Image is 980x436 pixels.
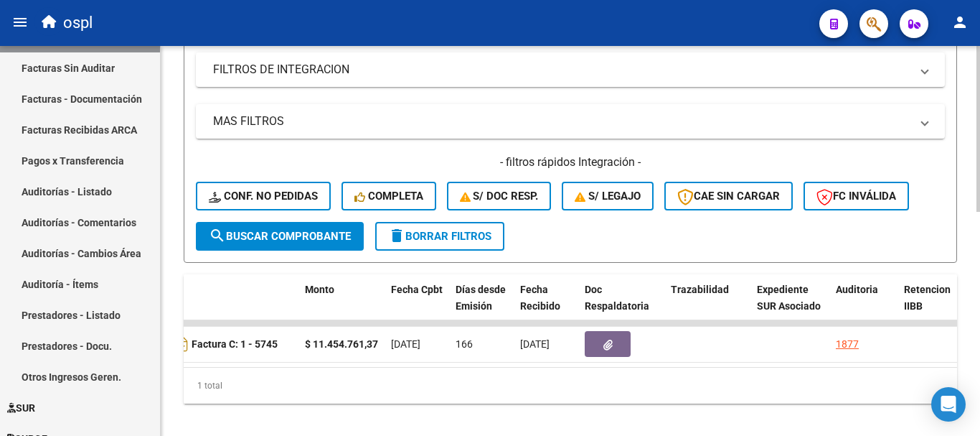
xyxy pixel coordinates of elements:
span: ospl [63,7,93,39]
span: Auditoria [836,284,878,295]
mat-icon: delete [388,227,405,244]
div: 1877 [836,336,859,353]
strong: Factura C: 1 - 5745 [192,339,278,351]
span: Fecha Recibido [520,284,560,312]
span: Días desde Emisión [456,284,506,312]
datatable-header-cell: Fecha Recibido [514,274,579,338]
datatable-header-cell: Expediente SUR Asociado [751,274,830,338]
span: [DATE] [391,338,420,350]
button: Conf. no pedidas [196,182,331,210]
mat-icon: menu [11,14,29,31]
span: Trazabilidad [671,284,729,295]
button: Buscar Comprobante [196,222,364,251]
div: Open Intercom Messenger [931,387,966,422]
datatable-header-cell: Trazabilidad [665,274,751,338]
span: S/ legajo [575,190,641,203]
mat-expansion-panel-header: MAS FILTROS [196,104,945,139]
div: 1 total [184,368,957,404]
button: CAE SIN CARGAR [664,182,793,210]
span: FC Inválida [816,190,896,203]
span: SUR [7,400,35,416]
span: S/ Doc Resp. [460,190,539,203]
datatable-header-cell: Fecha Cpbt [385,274,450,338]
datatable-header-cell: CPBT [149,274,299,338]
span: Retencion IIBB [904,284,951,312]
button: Borrar Filtros [375,222,504,251]
mat-expansion-panel-header: FILTROS DE INTEGRACION [196,52,945,87]
mat-panel-title: MAS FILTROS [213,113,910,129]
button: Completa [341,182,436,210]
span: 166 [456,338,473,350]
span: CAE SIN CARGAR [677,190,780,203]
span: Buscar Comprobante [209,230,351,243]
datatable-header-cell: Auditoria [830,274,898,338]
strong: $ 11.454.761,37 [305,338,378,350]
mat-icon: person [951,14,969,31]
button: S/ Doc Resp. [447,182,552,210]
span: Fecha Cpbt [391,284,443,295]
span: Expediente SUR Asociado [757,284,821,312]
mat-icon: search [209,227,226,244]
span: Completa [354,190,423,203]
datatable-header-cell: Días desde Emisión [450,274,514,338]
span: Monto [305,284,334,295]
datatable-header-cell: Doc Respaldatoria [579,274,665,338]
mat-panel-title: FILTROS DE INTEGRACION [213,62,910,78]
span: Doc Respaldatoria [585,284,649,312]
button: S/ legajo [562,182,654,210]
span: Conf. no pedidas [209,190,318,203]
button: FC Inválida [804,182,909,210]
span: [DATE] [520,338,550,350]
datatable-header-cell: Monto [299,274,385,338]
h4: - filtros rápidos Integración - [196,154,945,170]
datatable-header-cell: Retencion IIBB [898,274,956,338]
span: Borrar Filtros [388,230,491,243]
